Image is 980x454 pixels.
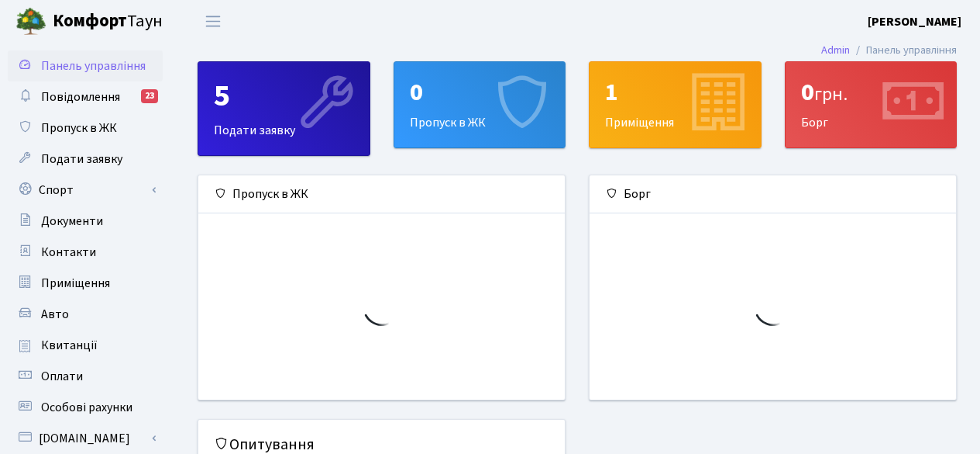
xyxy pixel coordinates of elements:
[798,34,980,67] nav: breadcrumb
[868,13,961,30] b: [PERSON_NAME]
[41,151,122,168] span: Подати заявку
[814,81,848,108] span: грн.
[850,42,957,59] li: Панель управління
[214,78,354,115] div: 5
[410,78,550,107] div: 0
[53,9,127,33] b: Комфорт
[41,399,132,416] span: Особові рахунки
[198,62,370,155] div: Подати заявку
[41,88,120,106] span: Повідомлення
[8,81,163,113] a: Повідомлення23
[41,213,103,230] span: Документи
[41,57,146,75] span: Панель управління
[141,89,158,103] div: 23
[41,306,69,323] span: Авто
[786,62,957,147] div: Борг
[8,144,163,175] a: Подати заявку
[8,299,163,330] a: Авто
[821,42,850,58] a: Admin
[8,50,163,81] a: Панель управління
[15,6,46,37] img: logo.png
[8,330,163,361] a: Квитанції
[868,12,961,31] a: [PERSON_NAME]
[8,392,163,423] a: Особові рахунки
[8,361,163,392] a: Оплати
[8,237,163,268] a: Контакти
[198,61,370,156] a: 5Подати заявку
[194,9,232,34] button: Переключити навігацію
[41,368,83,385] span: Оплати
[41,337,98,354] span: Квитанції
[394,62,566,147] div: Пропуск в ЖК
[8,175,163,206] a: Спорт
[41,120,117,137] span: Пропуск в ЖК
[214,435,549,454] h5: Опитування
[8,206,163,237] a: Документи
[8,423,163,454] a: [DOMAIN_NAME]
[394,61,566,148] a: 0Пропуск в ЖК
[8,268,163,299] a: Приміщення
[41,244,96,261] span: Контакти
[41,275,110,292] span: Приміщення
[590,62,761,147] div: Приміщення
[605,78,745,107] div: 1
[589,61,762,148] a: 1Приміщення
[590,175,956,213] div: Борг
[53,9,163,35] span: Таун
[198,175,565,213] div: Пропуск в ЖК
[801,78,941,107] div: 0
[8,113,163,144] a: Пропуск в ЖК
